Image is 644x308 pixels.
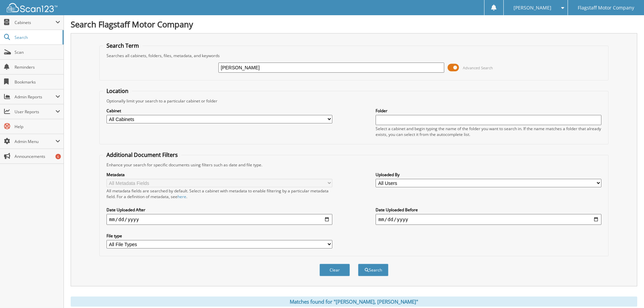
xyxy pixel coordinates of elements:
[376,126,601,137] div: Select a cabinet and begin typing the name of the folder you want to search in. If the name match...
[514,6,551,10] span: [PERSON_NAME]
[15,124,60,129] span: Help
[15,64,60,70] span: Reminders
[106,207,332,213] label: Date Uploaded After
[106,188,332,199] div: All metadata fields are searched by default. Select a cabinet with metadata to enable filtering b...
[578,6,634,10] span: Flagstaff Motor Company
[71,297,637,307] div: Matches found for "[PERSON_NAME], [PERSON_NAME]"
[15,49,60,55] span: Scan
[463,65,493,70] span: Advanced Search
[15,34,59,40] span: Search
[103,53,605,58] div: Searches all cabinets, folders, files, metadata, and keywords
[106,214,332,225] input: start
[106,233,332,239] label: File type
[55,154,61,159] div: 6
[15,153,60,159] span: Announcements
[15,79,60,85] span: Bookmarks
[103,42,142,49] legend: Search Term
[103,98,605,104] div: Optionally limit your search to a particular cabinet or folder
[610,276,644,308] iframe: Chat Widget
[71,19,637,30] h1: Search Flagstaff Motor Company
[7,3,57,12] img: scan123-logo-white.svg
[106,172,332,177] label: Metadata
[358,264,388,276] button: Search
[103,87,132,95] legend: Location
[376,108,601,114] label: Folder
[376,172,601,177] label: Uploaded By
[376,214,601,225] input: end
[15,139,55,144] span: Admin Menu
[103,151,181,159] legend: Additional Document Filters
[15,94,55,100] span: Admin Reports
[319,264,350,276] button: Clear
[177,194,186,199] a: here
[15,109,55,115] span: User Reports
[376,207,601,213] label: Date Uploaded Before
[103,162,605,168] div: Enhance your search for specific documents using filters such as date and file type.
[106,108,332,114] label: Cabinet
[15,20,55,25] span: Cabinets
